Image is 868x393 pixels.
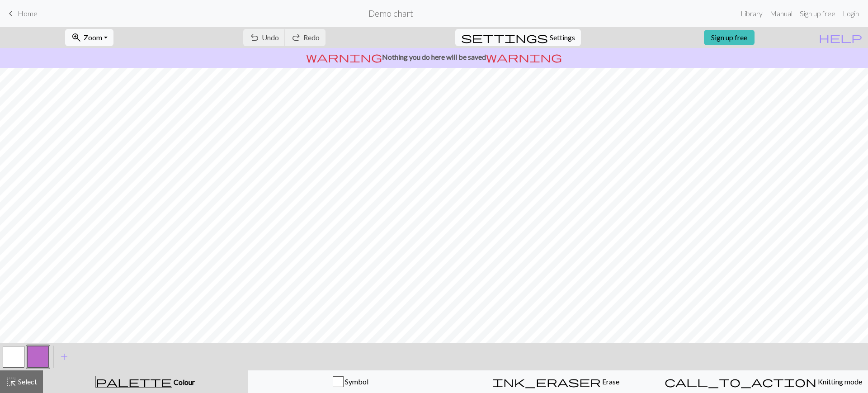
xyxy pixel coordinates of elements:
[344,377,368,386] span: Symbol
[461,31,548,44] span: settings
[550,32,575,43] span: Settings
[601,377,619,386] span: Erase
[665,375,816,388] span: call_to_action
[461,32,548,43] i: Settings
[172,378,195,386] span: Colour
[659,370,868,393] button: Knitting mode
[5,7,16,20] span: keyboard_arrow_left
[65,29,113,46] button: Zoom
[492,375,601,388] span: ink_eraser
[839,5,863,23] a: Login
[796,5,839,23] a: Sign up free
[43,370,248,393] button: Colour
[306,51,382,63] span: warning
[704,30,755,45] a: Sign up free
[766,5,796,23] a: Manual
[368,8,413,19] h2: Demo chart
[248,370,453,393] button: Symbol
[819,31,862,44] span: help
[816,377,862,386] span: Knitting mode
[737,5,766,23] a: Library
[96,375,172,388] span: palette
[84,33,102,42] span: Zoom
[5,6,38,21] a: Home
[455,29,581,46] button: SettingsSettings
[17,377,37,386] span: Select
[18,9,38,18] span: Home
[6,375,17,388] span: highlight_alt
[4,52,864,62] p: Nothing you do here will be saved
[71,31,82,44] span: zoom_in
[486,51,562,63] span: warning
[453,370,659,393] button: Erase
[59,350,70,363] span: add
